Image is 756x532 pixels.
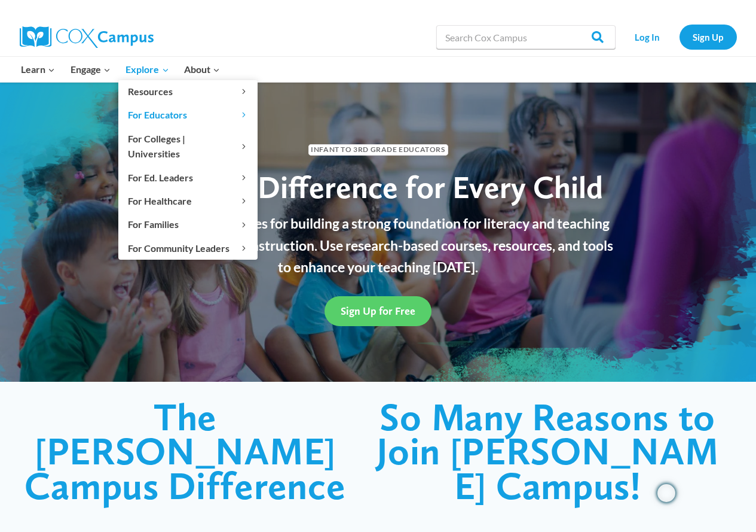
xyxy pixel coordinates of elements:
button: Child menu of About [176,57,228,82]
span: The [PERSON_NAME] Campus Difference [25,394,345,509]
img: Cox Campus [20,26,154,48]
nav: Secondary Navigation [622,25,737,49]
button: Child menu of For Colleges | Universities [118,127,258,165]
span: Make a Difference for Every Child [154,168,603,206]
button: Child menu of For Healthcare [118,190,258,212]
button: Child menu of For Community Leaders [118,236,258,259]
nav: Primary Navigation [14,57,228,82]
button: Child menu of Resources [118,80,258,103]
input: Search Cox Campus [436,25,616,49]
a: Log In [622,25,674,49]
span: Infant to 3rd Grade Educators [308,144,448,156]
a: Sign Up [680,25,737,49]
button: Child menu of For Educators [118,104,258,126]
span: So Many Reasons to Join [PERSON_NAME] Campus! [377,394,718,509]
button: Child menu of For Ed. Leaders [118,166,258,189]
span: Sign Up for Free [341,305,415,317]
a: Sign Up for Free [325,296,431,326]
button: Child menu of For Families [118,213,258,236]
button: Child menu of Explore [118,57,177,82]
p: Learn best practices for building a strong foundation for literacy and teaching effective reading... [136,212,620,278]
button: Child menu of Engage [63,57,118,82]
button: Child menu of Learn [14,57,63,82]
